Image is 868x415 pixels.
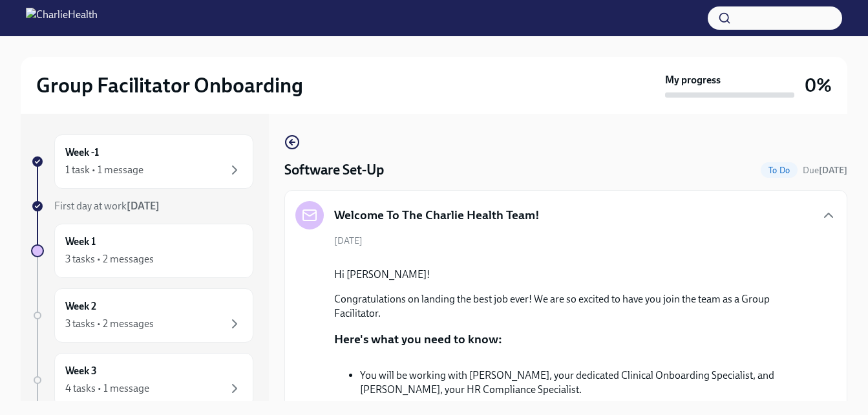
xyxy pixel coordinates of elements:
span: [DATE] [334,235,363,247]
a: First day at work[DATE] [31,199,253,213]
strong: My progress [665,73,721,87]
h2: Group Facilitator Onboarding [36,72,303,98]
h5: Welcome To The Charlie Health Team! [334,207,540,224]
h6: Week 2 [65,299,96,314]
a: Week 34 tasks • 1 message [31,353,253,407]
h6: Week 3 [65,364,97,378]
strong: [DATE] [127,200,160,212]
div: 3 tasks • 2 messages [65,252,154,266]
h6: Week 1 [65,235,96,249]
span: First day at work [54,200,160,212]
p: Hi [PERSON_NAME]! [334,268,816,282]
div: 3 tasks • 2 messages [65,317,154,331]
div: 4 tasks • 1 message [65,381,149,396]
img: CharlieHealth [26,8,98,28]
h3: 0% [805,74,832,97]
div: 1 task • 1 message [65,163,143,177]
h4: Software Set-Up [284,160,384,180]
strong: [DATE] [819,165,847,176]
span: To Do [761,165,798,175]
a: Week 23 tasks • 2 messages [31,288,253,343]
a: Week -11 task • 1 message [31,134,253,189]
p: Congratulations on landing the best job ever! We are so excited to have you join the team as a Gr... [334,292,816,321]
p: You will be working with [PERSON_NAME], your dedicated Clinical Onboarding Specialist, and [PERSO... [360,368,816,397]
h6: Week -1 [65,145,99,160]
p: Here's what you need to know: [334,331,502,348]
span: August 26th, 2025 10:00 [803,164,847,176]
a: Week 13 tasks • 2 messages [31,224,253,278]
span: Due [803,165,847,176]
